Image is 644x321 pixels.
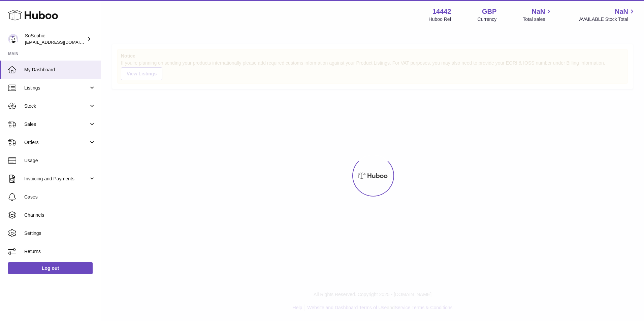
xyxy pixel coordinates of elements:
[24,103,89,109] span: Stock
[24,212,96,218] span: Channels
[24,230,96,237] span: Settings
[24,157,96,164] span: Usage
[523,7,553,23] a: NaN Total sales
[579,7,636,23] a: NaN AVAILABLE Stock Total
[24,121,89,128] span: Sales
[429,16,451,23] div: Huboo Ref
[8,262,93,274] a: Log out
[24,176,89,182] span: Invoicing and Payments
[24,248,96,255] span: Returns
[615,7,628,16] span: NaN
[432,7,451,16] strong: 14442
[25,39,99,45] span: [EMAIL_ADDRESS][DOMAIN_NAME]
[478,16,497,23] div: Currency
[532,7,545,16] span: NaN
[24,194,96,200] span: Cases
[8,34,18,44] img: internalAdmin-14442@internal.huboo.com
[482,7,496,16] strong: GBP
[24,139,89,146] span: Orders
[24,67,96,73] span: My Dashboard
[24,85,89,91] span: Listings
[25,33,86,45] div: SoSophie
[523,16,553,23] span: Total sales
[579,16,636,23] span: AVAILABLE Stock Total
